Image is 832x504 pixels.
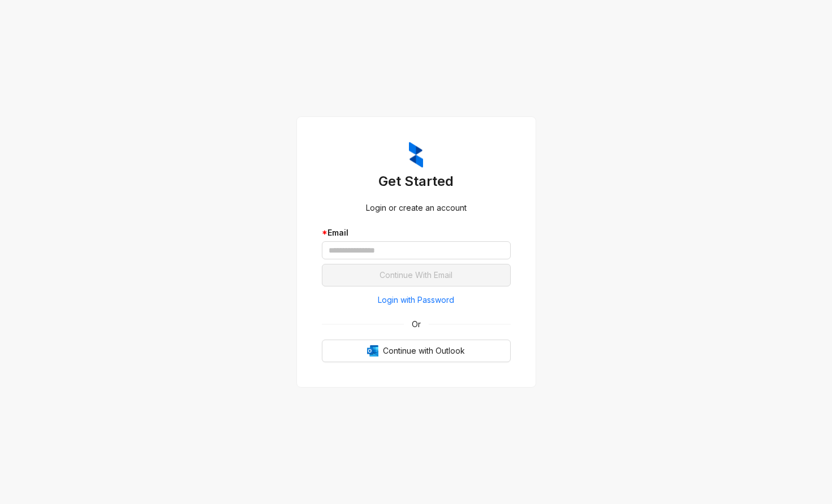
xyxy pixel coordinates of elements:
[383,345,465,357] span: Continue with Outlook
[322,264,511,286] button: Continue With Email
[367,345,378,357] img: Outlook
[322,172,511,190] h3: Get Started
[322,202,511,214] div: Login or create an account
[322,340,511,362] button: OutlookContinue with Outlook
[322,291,511,309] button: Login with Password
[322,227,511,239] div: Email
[409,142,423,168] img: ZumaIcon
[378,294,454,306] span: Login with Password
[404,318,429,331] span: Or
